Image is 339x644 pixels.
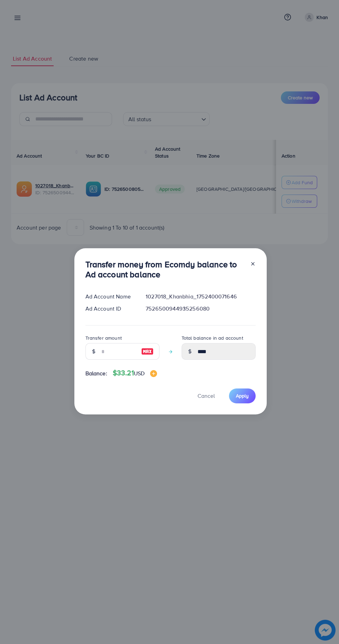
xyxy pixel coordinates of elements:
[140,293,261,301] div: 1027018_Khanbhia_1752400071646
[229,388,256,403] button: Apply
[150,370,157,377] img: image
[134,369,145,377] span: USD
[198,392,215,400] span: Cancel
[80,293,140,301] div: Ad Account Name
[236,392,249,399] span: Apply
[85,259,245,279] h3: Transfer money from Ecomdy balance to Ad account balance
[85,369,107,377] span: Balance:
[182,334,243,341] label: Total balance in ad account
[189,388,223,403] button: Cancel
[113,369,157,377] h4: $33.21
[141,347,154,356] img: image
[80,305,140,313] div: Ad Account ID
[140,305,261,313] div: 7526500944935256080
[85,334,122,341] label: Transfer amount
